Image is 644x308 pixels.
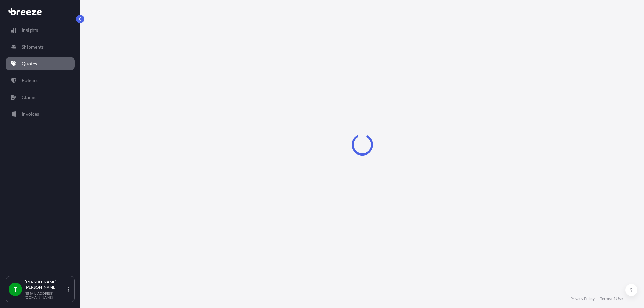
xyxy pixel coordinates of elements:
[14,286,17,293] span: T
[6,90,75,104] a: Claims
[22,77,38,84] p: Policies
[25,291,66,299] p: [EMAIL_ADDRESS][DOMAIN_NAME]
[6,40,75,54] a: Shipments
[6,107,75,121] a: Invoices
[6,74,75,87] a: Policies
[6,57,75,70] a: Quotes
[22,44,44,50] p: Shipments
[25,279,66,290] p: [PERSON_NAME] [PERSON_NAME]
[6,23,75,37] a: Insights
[600,296,623,301] a: Terms of Use
[22,111,39,117] p: Invoices
[22,27,38,34] p: Insights
[22,94,36,101] p: Claims
[570,296,595,301] a: Privacy Policy
[22,60,37,67] p: Quotes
